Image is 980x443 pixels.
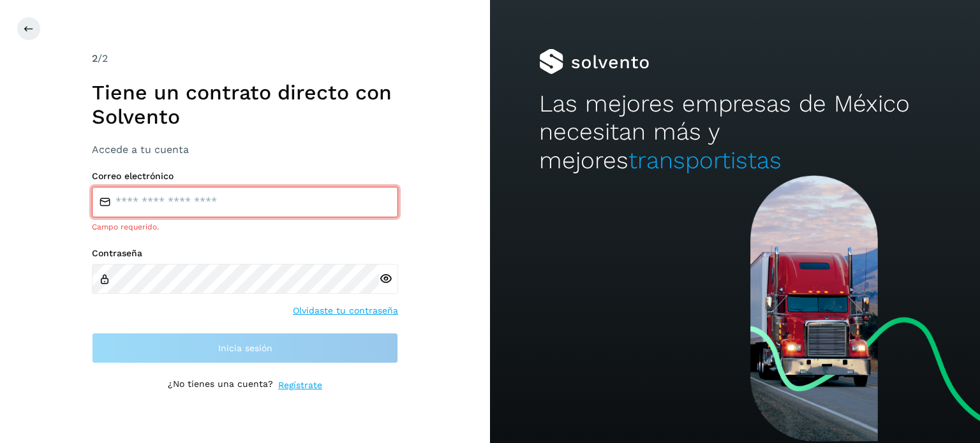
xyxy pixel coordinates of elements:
h1: Tiene un contrato directo con Solvento [92,80,398,129]
h3: Accede a tu cuenta [92,143,398,156]
a: Regístrate [278,379,322,392]
div: Campo requerido. [92,221,398,233]
a: Olvidaste tu contraseña [293,304,398,317]
button: Inicia sesión [92,333,398,363]
span: 2 [92,52,98,64]
h2: Las mejores empresas de México necesitan más y mejores [539,90,931,175]
label: Correo electrónico [92,171,398,182]
label: Contraseña [92,248,398,259]
div: /2 [92,51,398,66]
span: transportistas [628,147,782,174]
p: ¿No tienes una cuenta? [168,379,273,392]
span: Inicia sesión [218,344,272,352]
